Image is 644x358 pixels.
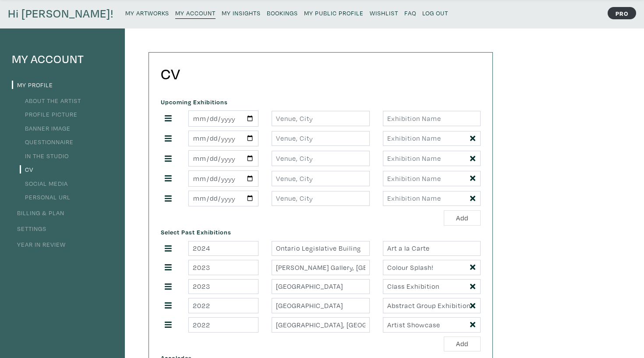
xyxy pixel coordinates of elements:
[444,337,481,352] button: Add
[175,7,216,19] a: My Account
[267,7,298,18] a: Bookings
[222,9,261,17] small: My Insights
[383,241,481,256] input: Exhibition Name
[222,7,261,18] a: My Insights
[175,9,216,17] small: My Account
[383,111,481,126] input: Exhibition Name
[12,224,46,233] a: Settings
[404,7,416,18] a: FAQ
[383,260,481,275] input: Exhibition Name
[422,7,448,18] a: Log Out
[188,317,258,333] input: Year
[272,131,369,146] input: Venue, City
[444,210,481,226] button: Add
[383,151,481,166] input: Exhibition Name
[383,317,481,333] input: Exhibition Name
[8,7,113,21] h4: Hi [PERSON_NAME]!
[188,298,258,313] input: Year
[188,260,258,275] input: Year
[20,152,69,160] a: In the Studio
[20,165,33,174] a: CV
[272,171,369,186] input: Venue, City
[188,279,258,294] input: Year
[383,191,481,206] input: Exhibition Name
[20,96,81,105] a: About the Artist
[608,7,636,19] strong: PRO
[383,171,481,186] input: Exhibition Name
[125,9,169,17] small: My Artworks
[125,7,169,18] a: My Artworks
[272,111,369,126] input: Venue, City
[272,260,369,275] input: Venue, City
[12,52,113,66] h4: My Account
[12,240,66,248] a: Year in Review
[370,7,398,18] a: Wishlist
[272,191,369,206] input: Venue, City
[161,228,231,236] span: Select Past Exhibitions
[12,81,53,89] a: My Profile
[383,131,481,146] input: Exhibition Name
[267,9,298,17] small: Bookings
[272,279,369,294] input: Venue, City
[404,9,416,17] small: FAQ
[161,64,481,83] h2: CV
[383,298,481,313] input: Exhibition Name
[370,9,398,17] small: Wishlist
[188,241,258,256] input: Year
[422,9,448,17] small: Log Out
[304,7,364,18] a: My Public Profile
[272,151,369,166] input: Venue, City
[272,241,369,256] input: Venue, City
[272,317,369,333] input: Venue, City
[383,279,481,294] input: Exhibition Name
[20,124,71,132] a: Banner Image
[20,179,68,188] a: Social Media
[161,98,228,106] span: Upcoming Exhibitions
[20,193,71,201] a: Personal URL
[304,9,364,17] small: My Public Profile
[20,138,74,146] a: Questionnaire
[20,110,78,118] a: Profile Picture
[272,298,369,313] input: Venue, City
[12,209,64,217] a: Billing & Plan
